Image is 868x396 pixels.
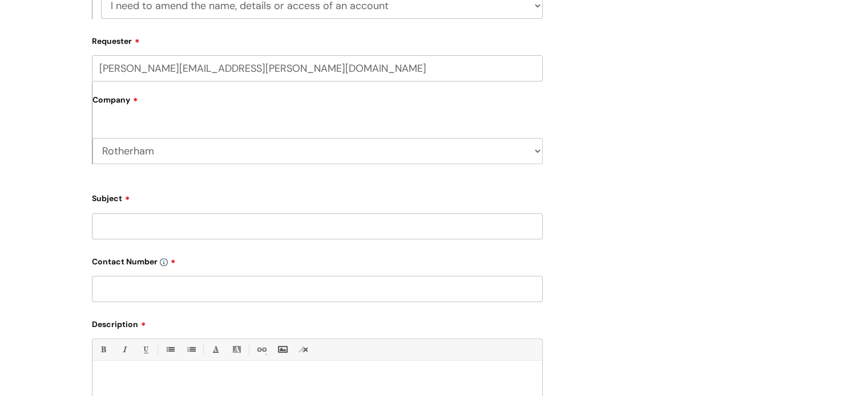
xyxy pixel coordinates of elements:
a: Back Color [229,342,244,357]
a: • Unordered List (Ctrl-Shift-7) [163,342,177,357]
a: Insert Image... [275,342,289,357]
a: Link [254,342,268,357]
a: Italic (Ctrl-I) [117,342,131,357]
a: Bold (Ctrl-B) [96,342,110,357]
a: Remove formatting (Ctrl-\) [296,342,310,357]
input: Email [92,55,543,81]
label: Subject [92,190,543,203]
a: Font Color [208,342,223,357]
a: Underline(Ctrl-U) [138,342,152,357]
label: Company [92,91,543,117]
a: 1. Ordered List (Ctrl-Shift-8) [184,342,198,357]
label: Requester [92,32,543,46]
label: Description [92,316,543,329]
label: Contact Number [92,253,543,267]
img: info-icon.svg [160,258,168,266]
